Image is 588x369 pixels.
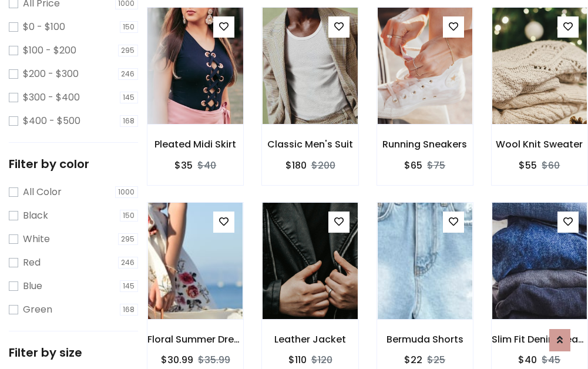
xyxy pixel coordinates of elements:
[23,279,42,293] label: Blue
[161,354,193,365] h6: $30.99
[120,92,139,103] span: 145
[285,160,307,171] h6: $180
[147,139,243,150] h6: Pleated Midi Skirt
[120,210,139,222] span: 150
[262,139,358,150] h6: Classic Men's Suit
[518,354,537,365] h6: $40
[120,115,139,127] span: 168
[427,159,445,172] del: $75
[23,256,41,270] label: Red
[23,43,76,58] label: $100 - $200
[147,334,243,345] h6: Floral Summer Dress
[542,159,560,172] del: $60
[118,45,139,56] span: 295
[404,354,422,365] h6: $22
[118,257,139,269] span: 246
[427,353,445,367] del: $25
[519,160,537,171] h6: $55
[197,159,216,172] del: $40
[23,90,80,105] label: $300 - $400
[492,334,587,345] h6: Slim Fit Denim Jeans
[23,67,79,81] label: $200 - $300
[23,209,48,223] label: Black
[311,159,335,172] del: $200
[23,303,52,317] label: Green
[9,157,138,171] h5: Filter by color
[115,186,139,198] span: 1000
[174,160,193,171] h6: $35
[542,353,560,367] del: $45
[118,233,139,245] span: 295
[377,139,473,150] h6: Running Sneakers
[23,185,62,199] label: All Color
[120,21,139,33] span: 150
[118,68,139,80] span: 246
[23,232,50,246] label: White
[262,334,358,345] h6: Leather Jacket
[9,345,138,360] h5: Filter by size
[120,304,139,316] span: 168
[23,20,65,34] label: $0 - $100
[198,353,230,367] del: $35.99
[23,114,80,128] label: $400 - $500
[311,353,332,367] del: $120
[404,160,422,171] h6: $65
[377,334,473,345] h6: Bermuda Shorts
[492,139,587,150] h6: Wool Knit Sweater
[120,280,139,292] span: 145
[288,354,307,365] h6: $110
